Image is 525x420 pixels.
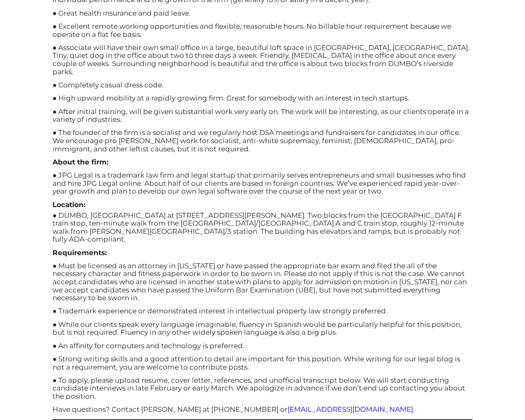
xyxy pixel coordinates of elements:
[52,201,85,209] b: Location:
[52,108,472,124] p: ● After initial training, will be given substantial work very early on. The work will be interest...
[52,307,472,315] p: ● Trademark experience or demonstrated interest in intellectual property law strongly preferred.
[52,158,108,166] b: About the firm:
[52,321,472,337] p: ● While our clients speak every language imaginable, fluency in Spanish would be particularly hel...
[52,44,472,76] p: ● Associate will have their own small office in a large, beautiful loft space in [GEOGRAPHIC_DATA...
[52,23,472,39] p: ● Excellent remote working opportunities and flexible, reasonable hours. No billable hour require...
[52,355,472,371] p: ● Strong writing skills and a good attention to detail are important for this position. While wri...
[52,342,472,350] p: ● An affinity for computers and technology is preferred.
[52,94,472,103] p: ● High upward mobility at a rapidly growing firm. Great for somebody with an interest in tech sta...
[52,377,472,401] p: ● To apply, please upload resume, cover letter, references, and unofficial transcript below. We w...
[52,129,472,153] p: ● The founder of the firm is a socialist and we regularly host DSA meetings and fundraisers for c...
[52,171,472,196] p: ● JPG Legal is a trademark law firm and legal startup that primarily serves entrepreneurs and sma...
[52,249,107,257] b: Requirements:
[52,262,472,302] p: ● Must be licensed as an attorney in [US_STATE] or have passed the appropriate bar exam and filed...
[52,81,472,89] p: ● Completely casual dress code.
[288,405,415,413] a: [EMAIL_ADDRESS][DOMAIN_NAME].
[52,9,472,18] p: ● Great health insurance and paid leave.
[52,406,472,414] p: Have questions? Contact [PERSON_NAME] at [PHONE_NUMBER] or
[52,212,472,244] p: ● DUMBO, [GEOGRAPHIC_DATA] at [STREET_ADDRESS][PERSON_NAME]. Two blocks from the [GEOGRAPHIC_DATA...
